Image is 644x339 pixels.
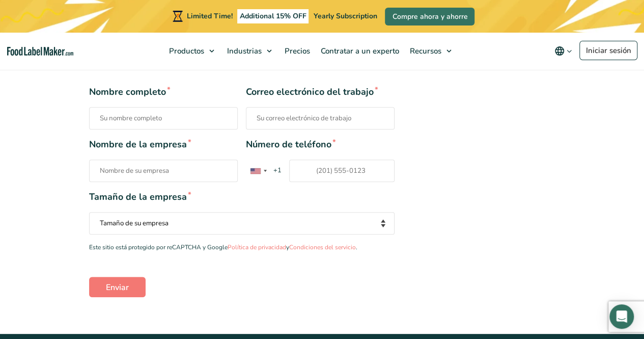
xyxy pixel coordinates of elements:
[187,11,233,21] span: Limited Time!
[89,190,395,204] span: Tamaño de la empresa
[89,107,238,129] input: Nombre completo*
[164,33,219,69] a: Productos
[407,46,442,56] span: Recursos
[89,277,146,297] input: Enviar
[246,160,270,181] div: United States: +1
[579,41,637,60] a: Iniciar sesión
[316,33,402,69] a: Contratar a un experto
[246,85,395,99] span: Correo electrónico del trabajo
[246,107,395,129] input: Correo electrónico del trabajo*
[166,46,205,56] span: Productos
[269,166,287,176] span: +1
[385,8,474,25] a: Compre ahora y ahorre
[224,46,263,56] span: Industrias
[237,9,309,23] span: Additional 15% OFF
[289,243,356,251] a: Condiciones del servicio
[313,11,377,21] span: Yearly Subscription
[89,138,238,151] span: Nombre de la empresa
[246,138,395,151] span: Número de teléfono
[228,243,286,251] a: Política de privacidad
[89,243,395,252] p: Este sitio está protegido por reCAPTCHA y Google y .
[89,85,555,297] form: Contact form
[89,160,238,182] input: Nombre de la empresa*
[282,46,311,56] span: Precios
[222,33,277,69] a: Industrias
[279,33,313,69] a: Precios
[318,46,400,56] span: Contratar a un experto
[609,304,634,329] div: Open Intercom Messenger
[405,33,457,69] a: Recursos
[289,160,395,182] input: Número de teléfono* List of countries+1
[89,85,238,99] span: Nombre completo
